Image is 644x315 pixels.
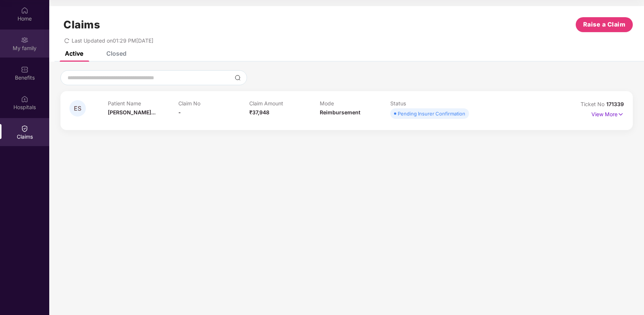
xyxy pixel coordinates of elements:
[583,20,626,29] span: Raise a Claim
[320,109,360,115] span: Reimbursement
[390,100,461,106] p: Status
[64,37,69,44] span: redo
[576,17,633,32] button: Raise a Claim
[74,105,81,112] span: ES
[581,101,606,107] span: Ticket No
[108,109,156,115] span: [PERSON_NAME]...
[235,75,241,81] img: svg+xml;base64,PHN2ZyBpZD0iU2VhcmNoLTMyeDMyIiB4bWxucz0iaHR0cDovL3d3dy53My5vcmcvMjAwMC9zdmciIHdpZH...
[178,109,181,115] span: -
[21,36,28,44] img: svg+xml;base64,PHN2ZyB3aWR0aD0iMjAiIGhlaWdodD0iMjAiIHZpZXdCb3g9IjAgMCAyMCAyMCIgZmlsbD0ibm9uZSIgeG...
[21,7,28,14] img: svg+xml;base64,PHN2ZyBpZD0iSG9tZSIgeG1sbnM9Imh0dHA6Ly93d3cudzMub3JnLzIwMDAvc3ZnIiB3aWR0aD0iMjAiIG...
[21,66,28,73] img: svg+xml;base64,PHN2ZyBpZD0iQmVuZWZpdHMiIHhtbG5zPSJodHRwOi8vd3d3LnczLm9yZy8yMDAwL3N2ZyIgd2lkdGg9Ij...
[21,125,28,132] img: svg+xml;base64,PHN2ZyBpZD0iQ2xhaW0iIHhtbG5zPSJodHRwOi8vd3d3LnczLm9yZy8yMDAwL3N2ZyIgd2lkdGg9IjIwIi...
[618,110,624,118] img: svg+xml;base64,PHN2ZyB4bWxucz0iaHR0cDovL3d3dy53My5vcmcvMjAwMC9zdmciIHdpZHRoPSIxNyIgaGVpZ2h0PSIxNy...
[249,100,320,106] p: Claim Amount
[591,108,624,118] p: View More
[106,50,126,57] div: Closed
[178,100,249,106] p: Claim No
[65,50,83,57] div: Active
[320,100,390,106] p: Mode
[249,109,269,115] span: ₹37,948
[21,95,28,103] img: svg+xml;base64,PHN2ZyBpZD0iSG9zcGl0YWxzIiB4bWxucz0iaHR0cDovL3d3dy53My5vcmcvMjAwMC9zdmciIHdpZHRoPS...
[63,18,100,31] h1: Claims
[606,101,624,107] span: 171339
[398,110,465,117] div: Pending Insurer Confirmation
[108,100,178,106] p: Patient Name
[72,37,153,44] span: Last Updated on 01:29 PM[DATE]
